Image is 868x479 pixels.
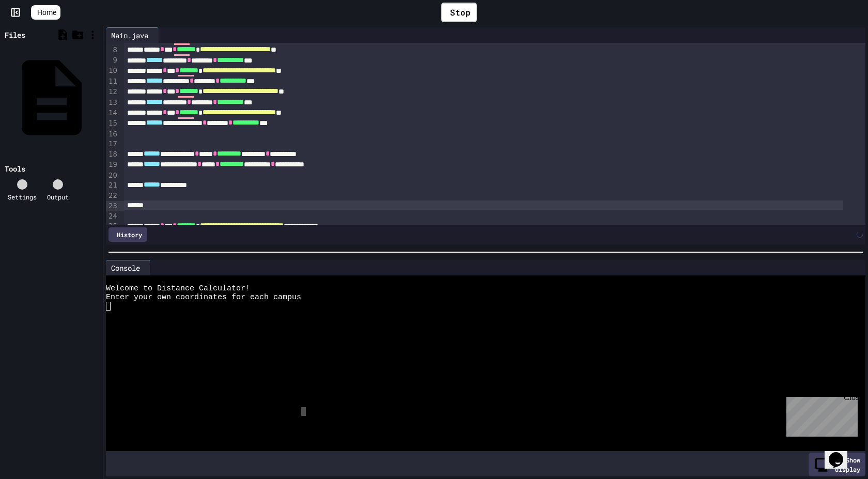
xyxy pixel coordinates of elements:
div: Show display [809,453,865,476]
div: 8 [106,45,119,55]
div: Console [106,262,145,273]
iframe: chat widget [825,438,858,469]
div: 9 [106,55,119,66]
div: 18 [106,149,119,160]
div: Stop [441,3,477,22]
span: Welcome to Distance Calculator! [106,284,250,293]
div: Main.java [106,27,159,43]
iframe: chat widget [782,393,858,437]
span: Enter your own coordinates for each campus [106,293,301,302]
div: 17 [106,139,119,149]
div: 20 [106,171,119,181]
div: History [109,227,147,242]
div: 25 [106,221,119,231]
span: Home [37,7,56,18]
div: 13 [106,98,119,108]
div: 10 [106,66,119,76]
div: 14 [106,108,119,118]
div: 12 [106,87,119,97]
div: 22 [106,191,119,201]
div: 19 [106,160,119,170]
a: Home [31,5,60,20]
div: Chat with us now!Close [4,4,71,66]
div: 21 [106,180,119,191]
div: 23 [106,201,119,211]
div: Output [47,192,69,202]
div: 16 [106,129,119,140]
div: 11 [106,76,119,87]
div: Tools [5,163,25,174]
div: Console [106,260,151,275]
div: 15 [106,118,119,129]
div: Main.java [106,30,153,41]
div: Settings [8,192,37,202]
div: 24 [106,211,119,222]
div: Files [5,29,25,40]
